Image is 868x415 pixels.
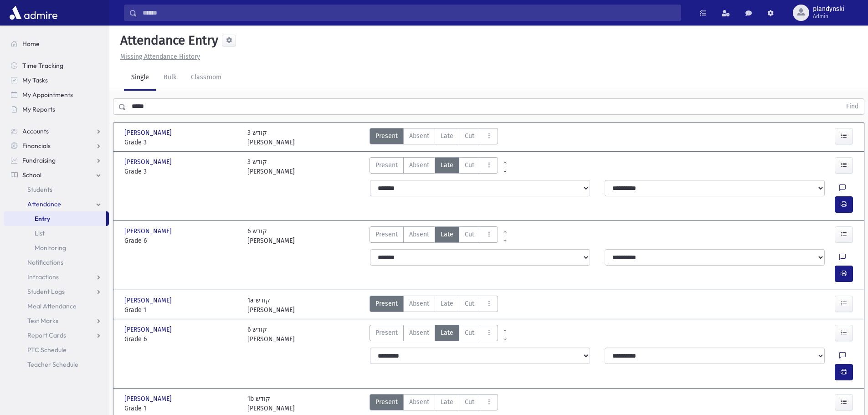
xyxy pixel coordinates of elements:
a: List [4,226,109,241]
a: Time Tracking [4,58,109,73]
h5: Attendance Entry [117,33,218,48]
span: School [22,171,41,179]
div: 1a קודש [PERSON_NAME] [247,296,295,315]
div: AttTypes [370,128,498,147]
a: School [4,168,109,182]
a: Meal Attendance [4,299,109,313]
span: Grade 6 [124,236,238,246]
span: List [35,229,45,237]
div: AttTypes [370,226,498,246]
a: Teacher Schedule [4,357,109,372]
span: Absent [409,131,429,141]
span: My Tasks [22,76,48,84]
span: Financials [22,142,51,150]
a: Bulk [156,65,184,91]
span: Late [441,328,453,338]
span: PTC Schedule [27,346,67,354]
a: PTC Schedule [4,343,109,357]
div: 1b קודש [PERSON_NAME] [247,394,295,413]
img: AdmirePro [7,4,60,22]
a: Entry [4,211,106,226]
span: Time Tracking [22,61,63,70]
a: My Tasks [4,73,109,87]
span: [PERSON_NAME] [124,394,174,404]
span: Absent [409,397,429,407]
span: Home [22,40,40,48]
a: Home [4,36,109,51]
span: Late [441,230,453,239]
span: Accounts [22,127,49,135]
span: Present [375,230,398,239]
span: Cut [465,160,474,170]
a: Financials [4,138,109,153]
div: AttTypes [370,394,498,413]
a: Test Marks [4,313,109,328]
span: Infractions [27,273,59,281]
span: Entry [35,215,50,223]
input: Search [137,5,681,21]
span: Cut [465,328,474,338]
span: Notifications [27,258,63,266]
span: Grade 3 [124,138,238,147]
div: 3 קודש [PERSON_NAME] [247,157,295,176]
span: Grade 1 [124,404,238,413]
span: Late [441,397,453,407]
span: Grade 1 [124,305,238,315]
span: [PERSON_NAME] [124,296,174,305]
span: Absent [409,160,429,170]
span: Teacher Schedule [27,360,78,369]
span: Report Cards [27,331,66,339]
u: Missing Attendance History [120,53,200,61]
div: 6 קודש [PERSON_NAME] [247,226,295,246]
a: Single [124,65,156,91]
span: Cut [465,230,474,239]
span: [PERSON_NAME] [124,325,174,334]
span: Attendance [27,200,61,208]
span: Students [27,185,52,194]
a: Accounts [4,124,109,138]
span: Grade 3 [124,167,238,176]
a: Notifications [4,255,109,270]
span: Cut [465,131,474,141]
a: Student Logs [4,284,109,299]
span: Present [375,160,398,170]
span: Cut [465,299,474,308]
span: plandynski [813,5,844,13]
span: Student Logs [27,287,65,296]
span: Fundraising [22,156,56,164]
a: Report Cards [4,328,109,343]
a: My Appointments [4,87,109,102]
a: My Reports [4,102,109,117]
div: AttTypes [370,157,498,176]
span: Absent [409,230,429,239]
span: Monitoring [35,244,66,252]
span: Absent [409,328,429,338]
a: Students [4,182,109,197]
span: My Reports [22,105,55,113]
span: Late [441,131,453,141]
a: Monitoring [4,241,109,255]
span: Present [375,299,398,308]
span: Late [441,160,453,170]
div: AttTypes [370,325,498,344]
span: Present [375,131,398,141]
span: Present [375,328,398,338]
span: Admin [813,13,844,20]
div: 6 קודש [PERSON_NAME] [247,325,295,344]
span: [PERSON_NAME] [124,128,174,138]
span: Test Marks [27,317,58,325]
a: Missing Attendance History [117,53,200,61]
span: Absent [409,299,429,308]
div: 3 קודש [PERSON_NAME] [247,128,295,147]
a: Attendance [4,197,109,211]
span: Meal Attendance [27,302,77,310]
div: AttTypes [370,296,498,315]
a: Classroom [184,65,229,91]
a: Fundraising [4,153,109,168]
button: Find [841,99,864,114]
span: Grade 6 [124,334,238,344]
span: [PERSON_NAME] [124,226,174,236]
span: [PERSON_NAME] [124,157,174,167]
span: Present [375,397,398,407]
span: My Appointments [22,91,73,99]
